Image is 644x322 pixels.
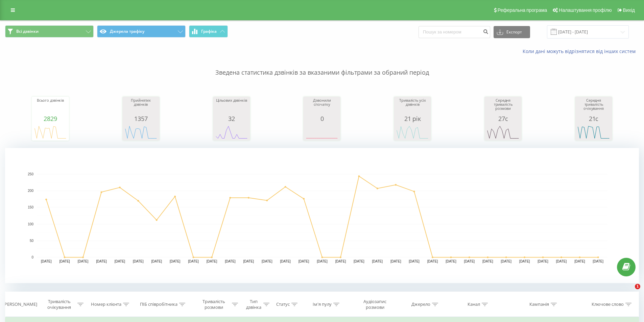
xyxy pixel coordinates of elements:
font: Коли дані можуть відрізнятися від інших систем [523,48,636,54]
text: [DATE] [390,259,401,263]
font: 32 [228,115,235,123]
font: Середня тривалість очікування [583,98,604,111]
text: 200 [28,189,33,193]
font: Прийнятих дзвінків [131,98,151,107]
svg: Діаграма. [33,122,67,142]
font: Тривалість усіх дзвінків [399,98,426,107]
font: 27с [498,115,508,123]
text: [DATE] [538,259,548,263]
text: [DATE] [170,259,181,263]
text: [DATE] [133,259,144,263]
font: Аудіозапис розмови [363,298,386,310]
font: Реферальна програма [498,7,547,13]
text: 50 [30,239,34,243]
font: Джерело [411,301,430,307]
text: [DATE] [96,259,107,263]
font: 21 рік [404,115,421,123]
text: 100 [28,222,33,226]
text: [DATE] [115,259,125,263]
font: Кампанія [529,301,549,307]
font: Ім'я пулу [313,301,332,307]
text: [DATE] [188,259,199,263]
button: Експорт [494,26,530,38]
font: Канал [468,301,480,307]
text: [DATE] [556,259,567,263]
svg: Діаграма. [124,122,158,142]
text: 0 [31,255,33,259]
text: [DATE] [41,259,52,263]
font: Джерела трафіку [110,28,144,34]
font: Зведена статистика дзвінків за вказаними фільтрами за обраний період [215,68,429,76]
text: [DATE] [59,259,70,263]
svg: Діаграма. [215,122,248,142]
text: [DATE] [151,259,162,263]
text: [DATE] [207,259,217,263]
svg: Діаграма. [486,122,520,142]
font: Статус [276,301,290,307]
text: [DATE] [299,259,309,263]
text: [DATE] [335,259,346,263]
text: [DATE] [427,259,438,263]
font: Налаштування профілю [559,7,612,13]
text: [DATE] [280,259,291,263]
font: Дзвонили спочатку [313,98,331,107]
text: [DATE] [225,259,236,263]
button: Всі дзвінки [5,25,94,38]
button: Джерела трафіку [97,25,186,38]
text: [DATE] [262,259,272,263]
text: [DATE] [78,259,89,263]
font: Тривалість очікування [47,298,71,310]
font: 2829 [44,115,57,123]
button: Графіка [189,25,228,38]
font: Тип дзвінка [246,298,261,310]
font: Цільових дзвінків [216,98,247,103]
svg: Діаграма. [577,122,611,142]
svg: Діаграма. [305,122,339,142]
svg: Діаграма. [5,148,639,283]
text: [DATE] [446,259,456,263]
font: Експорт [506,29,522,35]
text: [DATE] [574,259,585,263]
svg: Діаграма. [396,122,429,142]
font: Всього дзвінків [37,98,64,103]
text: [DATE] [501,259,511,263]
text: [DATE] [243,259,254,263]
text: [DATE] [482,259,493,263]
text: [DATE] [519,259,530,263]
font: 21с [589,115,598,123]
font: Номер клієнта [91,301,121,307]
text: 150 [28,206,33,209]
font: Середня тривалість розмови [494,98,512,111]
text: [DATE] [317,259,328,263]
font: Ключове слово [592,301,624,307]
font: Тривалість розмови [202,298,225,310]
text: [DATE] [372,259,383,263]
font: [PERSON_NAME] [3,301,37,307]
font: 0 [320,115,324,123]
a: Коли дані можуть відрізнятися від інших систем [523,48,639,54]
font: ПІБ співробітника [140,301,177,307]
input: Пошук за номером [419,26,490,38]
font: 1357 [134,115,147,123]
font: Вихід [623,7,635,13]
text: 250 [28,172,33,176]
text: [DATE] [409,259,420,263]
text: [DATE] [354,259,364,263]
iframe: Живий чат у інтеркомі [621,284,637,300]
text: [DATE] [464,259,475,263]
font: 1 [636,284,639,289]
font: Всі дзвінки [16,28,39,34]
text: [DATE] [593,259,604,263]
font: Графіка [201,28,217,34]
